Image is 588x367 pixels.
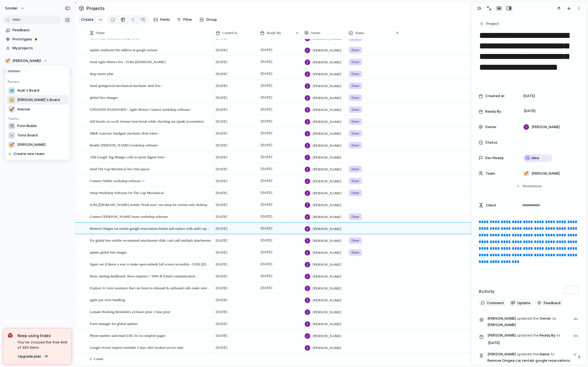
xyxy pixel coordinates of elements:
div: 🚀 [8,106,15,113]
span: Form Builds [17,123,37,129]
div: ☠️ [8,132,15,139]
div: 💅 [8,141,15,148]
div: 👑 [8,97,15,103]
h5: Teams [6,114,70,121]
h5: Recent [6,77,70,84]
span: Avenue [17,107,30,112]
span: Audi's Board [17,88,39,93]
span: Create new team [14,151,44,157]
span: [PERSON_NAME] [17,142,45,148]
span: Toms Board [17,133,38,138]
div: 🥶 [8,87,15,94]
div: 🛠️ [8,123,15,129]
span: [PERSON_NAME]'s Board [17,97,60,103]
